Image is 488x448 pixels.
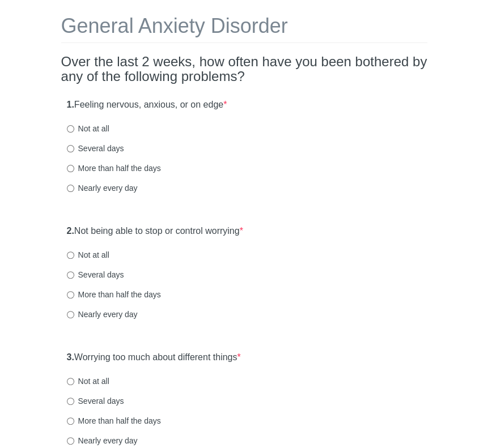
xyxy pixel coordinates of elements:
input: Not at all [67,125,74,133]
label: Not at all [67,123,109,134]
strong: 1. [67,100,74,109]
input: Several days [67,398,74,405]
label: Several days [67,143,124,154]
label: Not at all [67,249,109,261]
label: Not at all [67,376,109,387]
h2: Over the last 2 weeks, how often have you been bothered by any of the following problems? [61,54,427,84]
label: Worrying too much about different things [67,351,241,364]
strong: 3. [67,352,74,362]
input: More than half the days [67,165,74,172]
input: Nearly every day [67,185,74,192]
input: Not at all [67,378,74,385]
label: More than half the days [67,163,161,174]
label: More than half the days [67,289,161,300]
label: Several days [67,395,124,407]
label: More than half the days [67,415,161,426]
input: More than half the days [67,291,74,298]
input: Nearly every day [67,311,74,318]
label: Nearly every day [67,182,138,194]
input: Several days [67,145,74,152]
label: Not being able to stop or control worrying [67,225,243,238]
label: Several days [67,269,124,280]
label: Nearly every day [67,309,138,320]
input: Nearly every day [67,437,74,445]
h1: General Anxiety Disorder [61,15,427,43]
strong: 2. [67,226,74,236]
input: More than half the days [67,417,74,425]
label: Nearly every day [67,435,138,446]
input: Several days [67,271,74,279]
input: Not at all [67,251,74,259]
label: Feeling nervous, anxious, or on edge [67,99,227,112]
